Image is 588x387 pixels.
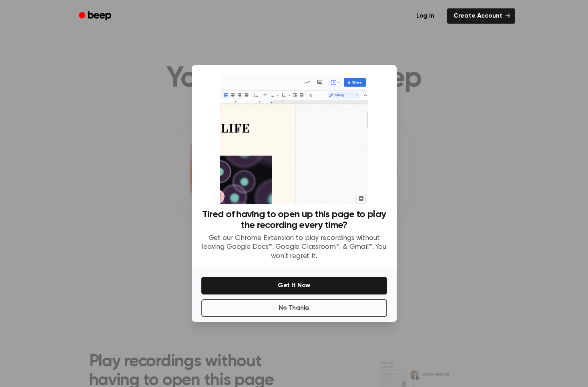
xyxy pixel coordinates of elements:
[447,8,515,24] a: Create Account
[408,7,442,25] a: Log in
[201,209,387,231] h3: Tired of having to open up this page to play the recording every time?
[201,277,387,294] button: Get It Now
[73,8,118,24] a: Beep
[201,299,387,317] button: No Thanks
[201,234,387,261] p: Get our Chrome Extension to play recordings without leaving Google Docs™, Google Classroom™, & Gm...
[220,75,368,204] img: Beep extension in action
